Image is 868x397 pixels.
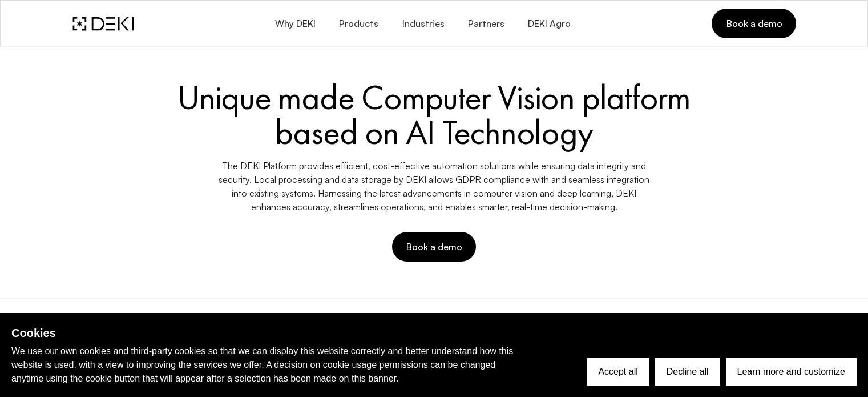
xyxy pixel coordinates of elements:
[263,10,326,37] button: Why DEKI
[274,18,315,29] span: Why DEKI
[527,18,571,29] span: DEKI Agro
[392,232,476,262] button: Book a demo
[11,344,525,386] p: We use our own cookies and third-party cookies so that we can display this website correctly and ...
[390,10,455,37] button: Industries
[516,10,582,37] a: DEKI Agro
[587,358,649,386] button: Accept all
[338,18,378,29] span: Products
[212,159,657,214] p: The DEKI Platform provides efficient, cost-effective automation solutions while ensuring data int...
[401,18,444,29] span: Industries
[725,17,782,30] span: Book a demo
[655,358,720,386] button: Decline all
[406,240,462,253] span: Book a demo
[72,17,134,31] img: DEKI Logo
[72,80,796,150] h1: Unique made Computer Vision platform based on AI Technology
[712,9,796,38] a: Book a demo
[327,10,390,37] button: Products
[456,10,516,37] a: Partners
[11,324,525,342] h2: Cookies
[726,358,857,386] button: Learn more and customize
[467,18,504,29] span: Partners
